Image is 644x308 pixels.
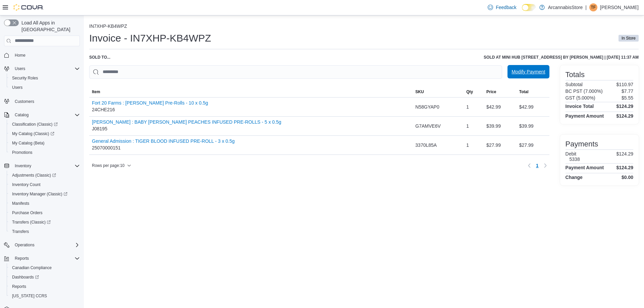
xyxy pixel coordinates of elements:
[12,140,45,146] span: My Catalog (Beta)
[12,131,54,136] span: My Catalog (Classic)
[12,201,29,206] span: Manifests
[484,119,517,133] div: $39.99
[517,119,549,133] div: $39.99
[9,264,80,272] span: Canadian Compliance
[12,85,22,90] span: Users
[12,98,37,106] a: Customers
[12,173,56,178] span: Adjustments (Classic)
[9,273,42,281] a: Dashboards
[1,254,83,263] button: Reports
[548,3,583,11] p: ArcannabisStore
[517,138,549,152] div: $27.99
[9,181,43,189] a: Inventory Count
[622,175,633,180] h4: $0.00
[566,82,583,87] h6: Subtotal
[9,199,32,207] a: Manifests
[7,83,83,92] button: Users
[92,119,281,125] button: [PERSON_NAME] : BABY [PERSON_NAME] PEACHES INFUSED PRE-ROLLS - 5 x 0.5g
[486,89,496,95] span: Price
[9,264,54,272] a: Canadian Compliance
[12,274,39,280] span: Dashboards
[92,89,100,95] span: Item
[619,35,639,42] span: In Store
[92,138,235,152] div: 25070000151
[15,163,31,169] span: Inventory
[9,292,80,300] span: Washington CCRS
[1,161,83,171] button: Inventory
[464,119,484,133] div: 1
[9,209,45,217] a: Purchase Orders
[15,53,25,58] span: Home
[7,208,83,218] button: Purchase Orders
[9,171,59,179] a: Adjustments (Classic)
[12,220,51,225] span: Transfers (Classic)
[92,163,124,168] span: Rows per page : 10
[7,138,83,148] button: My Catalog (Beta)
[536,162,539,169] span: 1
[12,75,38,81] span: Security Roles
[12,97,80,105] span: Customers
[485,1,519,14] a: Feedback
[89,162,134,170] button: Rows per page:10
[9,139,80,147] span: My Catalog (Beta)
[517,86,549,97] button: Total
[12,51,80,59] span: Home
[484,138,517,152] div: $27.99
[15,256,29,261] span: Reports
[464,100,484,114] div: 1
[89,32,211,45] h1: Invoice - IN7XHP-KB4WPZ
[7,282,83,291] button: Reports
[9,181,80,189] span: Inventory Count
[7,263,83,272] button: Canadian Compliance
[566,175,583,180] h4: Change
[12,241,80,249] span: Operations
[89,86,413,97] button: Item
[1,96,83,106] button: Customers
[7,272,83,282] a: Dashboards
[566,165,604,170] h4: Payment Amount
[415,103,439,111] span: N58GYAP0
[12,293,47,299] span: [US_STATE] CCRS
[466,89,473,95] span: Qty
[15,242,35,248] span: Operations
[9,209,80,217] span: Purchase Orders
[1,240,83,250] button: Operations
[616,82,633,87] p: $110.97
[12,162,34,170] button: Inventory
[12,265,52,270] span: Canadian Compliance
[9,120,60,128] a: Classification (Classic)
[507,65,549,78] button: Modify Payment
[622,88,633,94] p: $7.77
[464,86,484,97] button: Qty
[9,283,80,291] span: Reports
[15,99,34,104] span: Customers
[12,229,29,234] span: Transfers
[7,227,83,236] button: Transfers
[9,130,57,138] a: My Catalog (Classic)
[512,68,545,75] span: Modify Payment
[9,283,29,291] a: Reports
[9,83,25,91] a: Users
[9,171,80,179] span: Adjustments (Classic)
[13,4,44,11] img: Cova
[9,190,70,198] a: Inventory Manager (Classic)
[9,218,53,226] a: Transfers (Classic)
[15,66,25,71] span: Users
[12,65,80,73] span: Users
[566,71,585,79] h3: Totals
[533,160,541,171] button: Page 1 of 1
[566,95,595,101] h6: GST (5.000%)
[496,4,516,11] span: Feedback
[9,139,47,147] a: My Catalog (Beta)
[9,83,80,91] span: Users
[415,141,437,149] span: 3370L85A
[12,241,37,249] button: Operations
[616,165,633,170] h4: $124.29
[566,88,603,94] h6: BC PST (7.000%)
[591,3,596,11] span: TF
[7,189,83,199] a: Inventory Manager (Classic)
[12,254,32,262] button: Reports
[7,199,83,208] button: Manifests
[616,151,633,162] p: $124.29
[1,64,83,73] button: Users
